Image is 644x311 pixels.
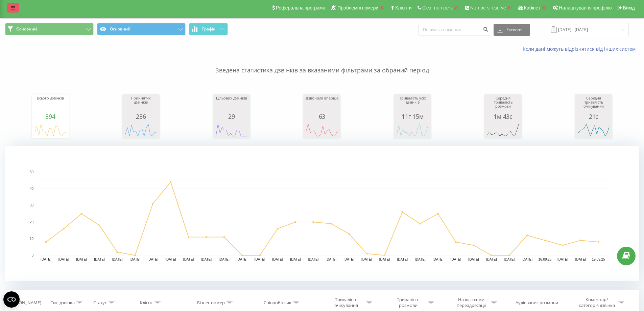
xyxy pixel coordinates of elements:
text: 10 [30,237,34,241]
text: 0 [31,253,33,257]
p: Зведена статистика дзвінків за вказаними фільтрами за обраний період [5,52,639,75]
text: [DATE] [165,258,176,261]
svg: A chart. [5,146,639,281]
div: Аудіозапис розмови [516,300,558,306]
button: Основний [5,23,94,35]
div: Назва схеми переадресації [453,297,489,308]
div: 29 [215,113,248,120]
span: Clear numbers [422,5,453,10]
text: [DATE] [290,258,301,261]
button: Open CMP widget [3,291,20,308]
text: 20 [30,220,34,224]
text: [DATE] [272,258,283,261]
text: [DATE] [147,258,158,261]
text: [DATE] [308,258,319,261]
span: Налаштування профілю [559,5,612,10]
div: Цільових дзвінків [215,96,248,113]
svg: A chart. [305,120,339,140]
text: 19.09.25 [592,258,605,261]
text: [DATE] [397,258,408,261]
text: [DATE] [94,258,105,261]
svg: A chart. [486,120,520,140]
text: [DATE] [326,258,337,261]
div: 21с [577,113,611,120]
div: 11г 15м [396,113,429,120]
text: [DATE] [201,258,212,261]
svg: A chart. [577,120,611,140]
text: [DATE] [41,258,51,261]
div: 1м 43с [486,113,520,120]
svg: A chart. [33,120,67,140]
text: 50 [30,170,34,174]
a: Коли дані можуть відрізнятися вiд інших систем [523,46,639,52]
input: Пошук за номером [419,24,490,36]
text: [DATE] [415,258,426,261]
text: [DATE] [379,258,390,261]
svg: A chart. [124,120,158,140]
text: [DATE] [557,258,568,261]
text: 40 [30,187,34,191]
div: Тривалість очікування [328,297,364,308]
div: Тип дзвінка [51,300,75,306]
button: Експорт [494,24,530,36]
div: 63 [305,113,339,120]
text: 30 [30,204,34,207]
div: Клієнт [140,300,153,306]
div: 236 [124,113,158,120]
div: Співробітник [264,300,291,306]
text: [DATE] [451,258,461,261]
div: Коментар/категорія дзвінка [577,297,617,308]
text: [DATE] [433,258,444,261]
svg: A chart. [396,120,429,140]
div: Середня тривалість розмови [486,96,520,113]
text: [DATE] [486,258,497,261]
span: Основний [16,26,37,32]
text: [DATE] [183,258,194,261]
div: Середня тривалість очікування [577,96,611,113]
text: [DATE] [237,258,247,261]
button: Графік [189,23,228,35]
text: [DATE] [343,258,354,261]
text: [DATE] [504,258,515,261]
text: [DATE] [112,258,123,261]
span: Графік [202,27,215,31]
text: [DATE] [361,258,372,261]
span: Проблемні номери [337,5,378,10]
span: Вихід [623,5,635,10]
text: [DATE] [130,258,141,261]
span: Кабінет [524,5,541,10]
svg: A chart. [215,120,248,140]
span: Numbers reserve [470,5,506,10]
text: [DATE] [58,258,69,261]
div: 394 [33,113,67,120]
div: Бізнес номер [197,300,225,306]
text: [DATE] [255,258,265,261]
button: Основний [97,23,186,35]
div: [PERSON_NAME] [7,300,41,306]
div: Статус [93,300,107,306]
span: Реферальна програма [276,5,326,10]
div: Тривалість усіх дзвінків [396,96,429,113]
div: Дзвонили вперше [305,96,339,113]
text: [DATE] [468,258,479,261]
text: 16.09.25 [539,258,552,261]
text: [DATE] [575,258,586,261]
div: Тривалість розмови [390,297,426,308]
text: [DATE] [76,258,87,261]
text: [DATE] [219,258,230,261]
text: [DATE] [522,258,533,261]
div: Прийнятих дзвінків [124,96,158,113]
span: Клієнти [395,5,412,10]
div: Всього дзвінків [33,96,67,113]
